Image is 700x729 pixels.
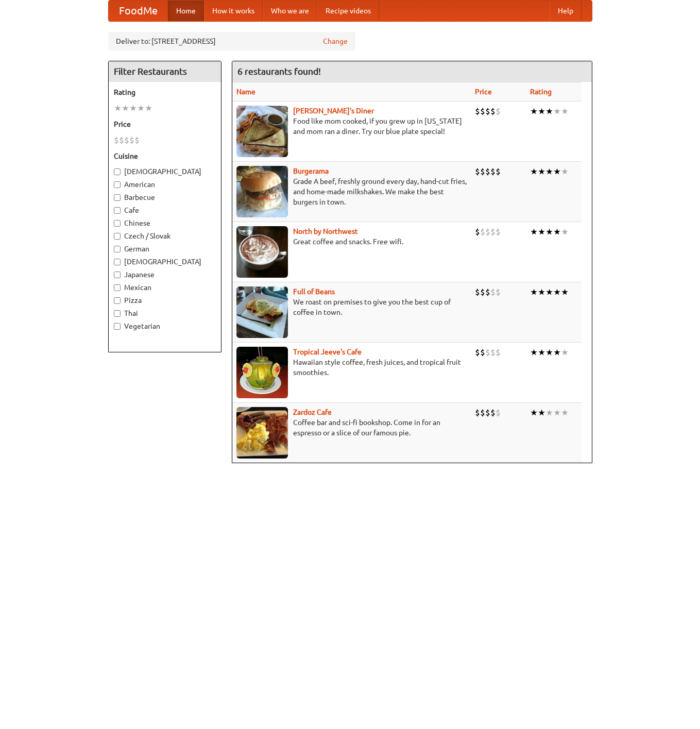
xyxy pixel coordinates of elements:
[114,87,216,97] h5: Rating
[538,347,545,358] li: ★
[480,106,485,117] li: $
[134,134,140,146] li: $
[490,407,496,418] li: $
[114,282,216,293] label: Mexican
[236,407,288,459] img: zardoz.jpg
[485,407,490,418] li: $
[114,166,216,177] label: [DEMOGRAPHIC_DATA]
[317,1,379,21] a: Recipe videos
[114,194,121,201] input: Barbecue
[545,286,553,298] li: ★
[114,295,216,306] label: Pizza
[129,134,134,146] li: $
[545,106,553,117] li: ★
[114,310,121,317] input: Thai
[114,192,216,202] label: Barbecue
[561,226,569,238] li: ★
[114,231,216,241] label: Czech / Slovak
[485,106,490,117] li: $
[550,1,582,21] a: Help
[114,220,121,227] input: Chinese
[236,116,467,137] p: Food like mom cooked, if you grew up in [US_STATE] and mom ran a diner. Try our blue plate special!
[114,179,216,190] label: American
[114,103,122,114] li: ★
[236,297,467,317] p: We roast on premises to give you the best cup of coffee in town.
[263,1,317,21] a: Who we are
[475,347,480,358] li: $
[236,347,288,398] img: jeeves.jpg
[109,61,221,82] h4: Filter Restaurants
[122,103,129,114] li: ★
[168,1,204,21] a: Home
[293,227,358,235] a: North by Northwest
[236,286,288,338] img: beans.jpg
[114,134,119,146] li: $
[480,347,485,358] li: $
[480,226,485,238] li: $
[480,286,485,298] li: $
[561,166,569,177] li: ★
[236,357,467,378] p: Hawaiian style coffee, fresh juices, and tropical fruit smoothies.
[114,244,216,254] label: German
[490,347,496,358] li: $
[293,167,329,175] a: Burgerama
[496,166,501,177] li: $
[553,166,561,177] li: ★
[114,233,121,240] input: Czech / Slovak
[293,107,374,115] a: [PERSON_NAME]'s Diner
[114,308,216,318] label: Thai
[124,134,129,146] li: $
[114,272,121,278] input: Japanese
[114,321,216,331] label: Vegetarian
[553,226,561,238] li: ★
[119,134,124,146] li: $
[496,407,501,418] li: $
[490,106,496,117] li: $
[480,166,485,177] li: $
[538,166,545,177] li: ★
[145,103,152,114] li: ★
[475,407,480,418] li: $
[545,407,553,418] li: ★
[485,166,490,177] li: $
[538,106,545,117] li: ★
[485,347,490,358] li: $
[496,106,501,117] li: $
[530,286,538,298] li: ★
[114,205,216,215] label: Cafe
[561,286,569,298] li: ★
[530,106,538,117] li: ★
[114,269,216,280] label: Japanese
[530,347,538,358] li: ★
[538,226,545,238] li: ★
[114,207,121,214] input: Cafe
[236,176,467,207] p: Grade A beef, freshly ground every day, hand-cut fries, and home-made milkshakes. We make the bes...
[553,106,561,117] li: ★
[108,32,355,50] div: Deliver to: [STREET_ADDRESS]
[545,226,553,238] li: ★
[561,347,569,358] li: ★
[530,226,538,238] li: ★
[293,348,362,356] a: Tropical Jeeve's Cafe
[114,297,121,304] input: Pizza
[553,407,561,418] li: ★
[293,408,332,416] a: Zardoz Cafe
[293,287,335,296] a: Full of Beans
[129,103,137,114] li: ★
[114,323,121,330] input: Vegetarian
[480,407,485,418] li: $
[475,106,480,117] li: $
[561,106,569,117] li: ★
[204,1,263,21] a: How it works
[490,226,496,238] li: $
[530,166,538,177] li: ★
[114,257,216,267] label: [DEMOGRAPHIC_DATA]
[236,88,255,96] a: Name
[475,166,480,177] li: $
[475,286,480,298] li: $
[114,181,121,188] input: American
[236,166,288,217] img: burgerama.jpg
[114,168,121,175] input: [DEMOGRAPHIC_DATA]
